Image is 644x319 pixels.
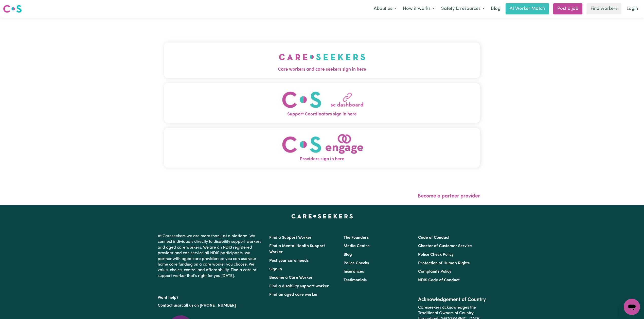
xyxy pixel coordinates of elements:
button: Support Coordinators sign in here [164,83,480,123]
a: Post a job [553,3,582,14]
a: Blog [344,253,352,257]
a: Code of Conduct [418,236,450,240]
a: Sign In [269,267,282,271]
p: or [158,301,263,310]
button: Safety & resources [438,4,488,14]
a: Insurances [344,270,364,274]
a: Become a Care Worker [269,276,313,280]
a: Find a disability support worker [269,284,329,288]
a: Contact us [158,304,178,308]
h2: Acknowledgement of Country [418,297,486,303]
a: Testimonials [344,278,367,282]
a: Protection of Human Rights [418,261,470,265]
a: Find an aged care worker [269,293,318,297]
a: Find a Mental Health Support Worker [269,244,325,254]
button: About us [370,4,400,14]
a: Police Checks [344,261,369,265]
a: Careseekers logo [3,3,22,15]
iframe: Button to launch messaging window [624,299,640,315]
a: Become a partner provider [418,194,480,199]
a: Police Check Policy [418,253,454,257]
a: Find a Support Worker [269,236,312,240]
a: Media Centre [344,244,370,248]
button: Providers sign in here [164,128,480,168]
span: Providers sign in here [164,156,480,163]
a: Charter of Customer Service [418,244,472,248]
a: Blog [488,3,504,14]
a: NDIS Code of Conduct [418,278,460,282]
p: Want help? [158,293,263,301]
a: Find workers [586,3,621,14]
a: call us on [PHONE_NUMBER] [182,304,236,308]
a: Careseekers home page [291,214,353,218]
img: Careseekers logo [3,4,22,13]
button: How it works [400,4,438,14]
a: Post your care needs [269,259,309,263]
a: The Founders [344,236,369,240]
span: Support Coordinators sign in here [164,111,480,118]
a: Login [623,3,641,14]
button: Care workers and care seekers sign in here [164,43,480,78]
a: AI Worker Match [506,3,549,14]
p: At Careseekers we are more than just a platform. We connect individuals directly to disability su... [158,231,263,281]
span: Care workers and care seekers sign in here [164,66,480,73]
a: Complaints Policy [418,270,451,274]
